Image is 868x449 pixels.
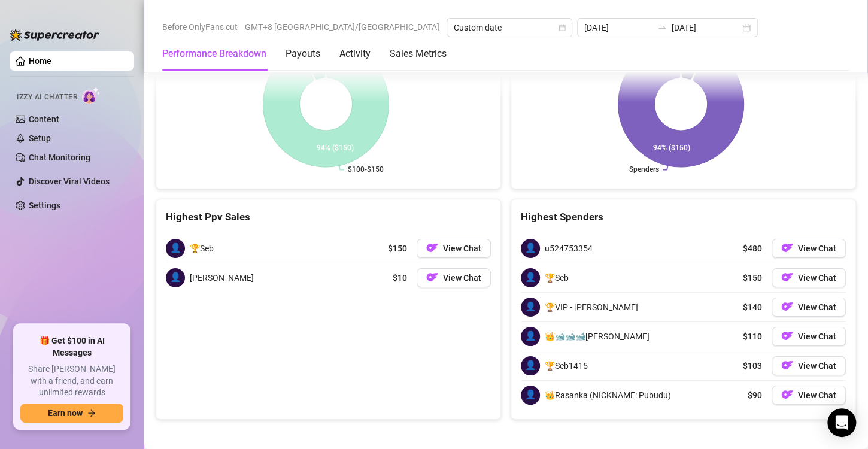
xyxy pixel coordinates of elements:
[743,359,762,372] span: $103
[162,47,266,61] div: Performance Breakdown
[29,134,51,143] a: Setup
[559,24,566,31] span: calendar
[166,209,491,225] div: Highest Ppv Sales
[781,301,793,313] img: OF
[87,409,96,417] span: arrow-right
[29,153,90,162] a: Chat Monitoring
[29,201,60,210] a: Settings
[48,408,83,418] span: Earn now
[798,244,836,253] span: View Chat
[545,330,650,343] span: 👑🐋🐋🐋[PERSON_NAME]
[190,271,254,284] span: [PERSON_NAME]
[798,390,836,400] span: View Chat
[743,271,762,284] span: $150
[20,404,123,423] button: Earn nowarrow-right
[521,268,540,287] span: 👤
[443,273,481,283] span: View Chat
[348,165,384,174] text: $100-$150
[743,242,762,255] span: $480
[443,244,481,253] span: View Chat
[772,298,846,317] button: OFView Chat
[286,47,320,61] div: Payouts
[657,23,667,32] span: swap-right
[388,242,407,255] span: $150
[781,242,793,254] img: OF
[545,389,671,402] span: 👑Rasanka (NICKNAME: Pubudu)
[772,268,846,287] button: OFView Chat
[82,87,101,104] img: AI Chatter
[29,177,110,186] a: Discover Viral Videos
[339,47,371,61] div: Activity
[190,242,214,255] span: 🏆Seb
[166,239,185,258] span: 👤
[798,302,836,312] span: View Chat
[417,268,491,287] button: OFView Chat
[162,18,238,36] span: Before OnlyFans cut
[521,327,540,346] span: 👤
[743,330,762,343] span: $110
[743,301,762,314] span: $140
[29,56,51,66] a: Home
[584,21,652,34] input: Start date
[521,209,846,225] div: Highest Spenders
[545,301,638,314] span: 🏆VIP - [PERSON_NAME]
[454,19,565,37] span: Custom date
[17,92,77,103] span: Izzy AI Chatter
[781,389,793,401] img: OF
[772,239,846,258] button: OFView Chat
[772,356,846,375] button: OFView Chat
[417,239,491,258] button: OFView Chat
[798,361,836,371] span: View Chat
[521,298,540,317] span: 👤
[245,18,439,36] span: GMT+8 [GEOGRAPHIC_DATA]/[GEOGRAPHIC_DATA]
[781,330,793,342] img: OF
[29,114,59,124] a: Content
[426,242,438,254] img: OF
[672,21,740,34] input: End date
[545,359,588,372] span: 🏆Seb1415
[20,335,123,359] span: 🎁 Get $100 in AI Messages
[393,271,407,284] span: $10
[10,29,99,41] img: logo-BBDzfeDw.svg
[521,239,540,258] span: 👤
[545,242,593,255] span: u524753354
[772,327,846,346] button: OFView Chat
[390,47,447,61] div: Sales Metrics
[521,356,540,375] span: 👤
[629,165,659,174] text: Spenders
[657,23,667,32] span: to
[798,332,836,341] span: View Chat
[827,408,856,437] div: Open Intercom Messenger
[166,268,185,287] span: 👤
[521,386,540,405] span: 👤
[798,273,836,283] span: View Chat
[545,271,569,284] span: 🏆Seb
[781,359,793,371] img: OF
[748,389,762,402] span: $90
[772,386,846,405] button: OFView Chat
[781,271,793,283] img: OF
[426,271,438,283] img: OF
[20,363,123,399] span: Share [PERSON_NAME] with a friend, and earn unlimited rewards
